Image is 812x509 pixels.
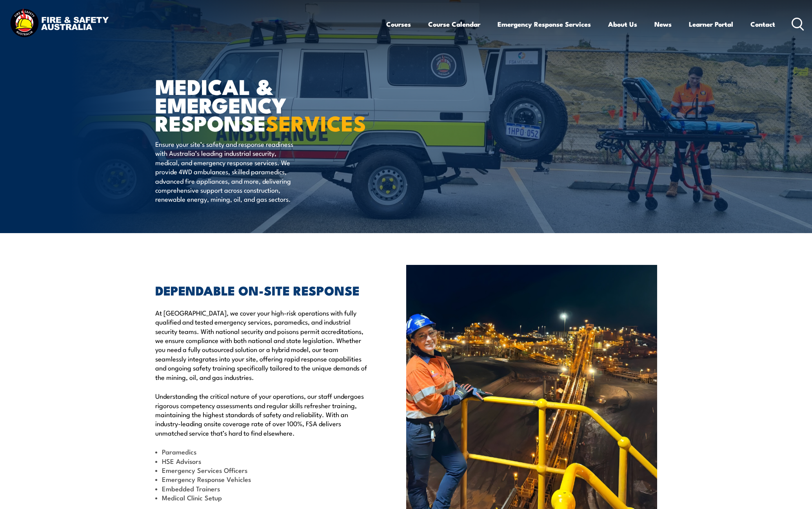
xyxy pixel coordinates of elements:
[689,14,733,35] a: Learner Portal
[750,14,775,35] a: Contact
[155,447,370,456] li: Paramedics
[155,456,370,465] li: HSE Advisors
[155,139,298,204] p: Ensure your site’s safety and response readiness with Australia’s leading industrial security, me...
[608,14,637,35] a: About Us
[266,106,366,139] strong: SERVICES
[498,14,591,35] a: Emergency Response Services
[155,484,370,493] li: Embedded Trainers
[155,465,370,474] li: Emergency Services Officers
[155,391,370,437] p: Understanding the critical nature of your operations, our staff undergoes rigorous competency ass...
[386,14,411,35] a: Courses
[155,77,349,132] h1: MEDICAL & EMERGENCY RESPONSE
[155,493,370,502] li: Medical Clinic Setup
[155,285,370,296] h2: DEPENDABLE ON-SITE RESPONSE
[155,474,370,483] li: Emergency Response Vehicles
[155,308,370,381] p: At [GEOGRAPHIC_DATA], we cover your high-risk operations with fully qualified and tested emergenc...
[428,14,480,35] a: Course Calendar
[654,14,672,35] a: News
